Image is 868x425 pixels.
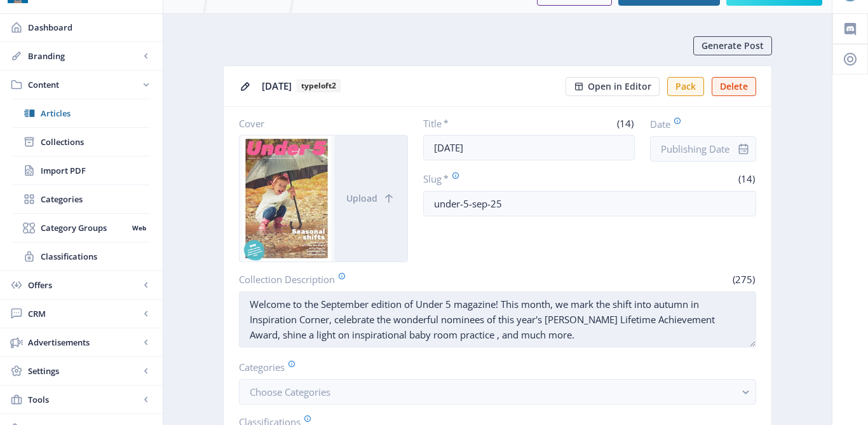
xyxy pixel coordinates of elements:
[41,164,150,177] span: Import PDF
[28,50,140,62] span: Branding
[41,193,150,206] span: Categories
[41,107,150,120] span: Articles
[566,77,660,96] button: Open in Editor
[28,393,140,406] span: Tools
[13,128,150,156] a: Collections
[239,117,398,130] label: Cover
[28,336,140,349] span: Advertisements
[13,185,150,213] a: Categories
[28,21,153,34] span: Dashboard
[28,365,140,377] span: Settings
[334,136,407,261] button: Upload
[731,273,756,286] span: (275)
[712,77,756,96] button: Delete
[297,80,341,92] b: typeloft2
[41,250,150,263] span: Classifications
[693,36,772,55] button: Generate Post
[13,242,150,270] a: Classifications
[737,143,750,155] nb-icon: info
[262,76,558,96] div: [DATE]
[239,272,492,286] label: Collection Description
[702,41,764,51] span: Generate Post
[13,214,150,242] a: Category GroupsWeb
[423,117,524,130] label: Title
[41,136,150,148] span: Collections
[423,172,585,186] label: Slug
[667,77,704,96] button: Pack
[128,221,150,234] nb-badge: Web
[13,99,150,127] a: Articles
[239,379,756,405] button: Choose Categories
[346,193,377,204] span: Upload
[736,172,756,185] span: (14)
[650,117,746,131] label: Date
[588,81,651,92] span: Open in Editor
[28,279,140,291] span: Offers
[28,78,140,91] span: Content
[423,191,757,216] input: this-is-how-a-slug-looks-like
[13,157,150,185] a: Import PDF
[615,117,635,130] span: (14)
[41,221,128,234] span: Category Groups
[28,307,140,320] span: CRM
[423,135,635,160] input: Type Collection Title ...
[650,136,756,162] input: Publishing Date
[239,360,746,374] label: Categories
